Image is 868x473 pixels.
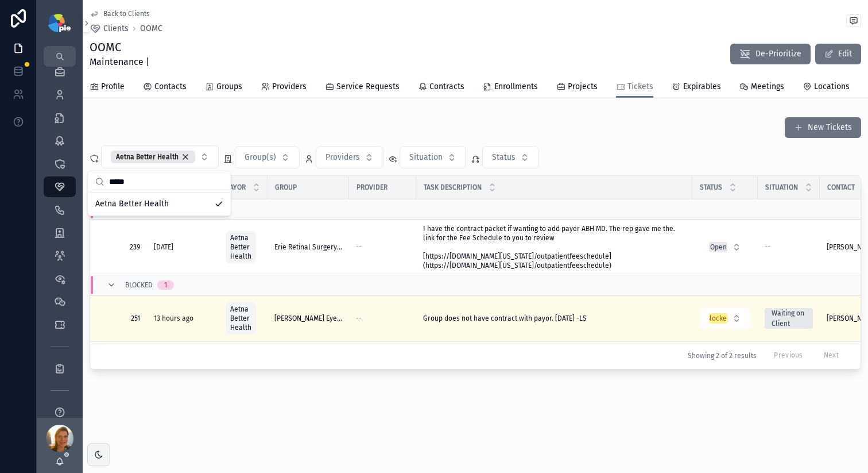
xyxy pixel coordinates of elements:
[814,81,850,93] span: Locations
[700,183,722,192] span: Status
[230,233,251,261] span: Aetna Better Health
[482,147,539,168] button: Select Button
[90,76,125,99] a: Profile
[699,236,751,258] a: Select Button
[356,183,387,192] span: Provider
[88,193,231,216] div: Suggestions
[154,243,173,252] p: [DATE]
[765,308,813,329] a: Waiting on Client
[274,314,342,323] a: [PERSON_NAME] Eye Center, LTD
[226,183,246,192] span: Payor
[423,224,685,270] a: I have the contract packet if wanting to add payer ABH MD. The rep gave me the. link for the Fee ...
[356,314,409,323] a: --
[245,152,276,163] span: Group(s)
[103,23,129,34] span: Clients
[154,314,212,323] a: 13 hours ago
[316,147,383,168] button: Select Button
[230,305,251,332] span: Aetna Better Health
[616,76,653,98] a: Tickets
[739,76,784,99] a: Meetings
[700,237,750,257] button: Select Button
[672,76,721,99] a: Expirables
[101,145,219,168] button: Select Button
[101,81,125,93] span: Profile
[275,183,297,192] span: Group
[48,14,71,32] img: App logo
[492,152,516,163] span: Status
[688,351,757,360] span: Showing 2 of 2 results
[483,76,538,99] a: Enrollments
[568,81,598,93] span: Projects
[154,81,187,93] span: Contacts
[104,314,140,323] a: 251
[424,183,482,192] span: Task Description
[827,183,855,192] span: Contact
[104,243,140,252] a: 239
[700,308,750,329] button: Select Button
[205,76,242,99] a: Groups
[803,76,850,99] a: Locations
[356,243,362,252] span: --
[111,151,195,163] button: Unselect 11270
[706,313,731,324] div: Blocked
[103,9,150,18] span: Back to Clients
[356,243,409,252] a: --
[325,152,360,163] span: Providers
[765,183,798,192] span: Situation
[37,67,83,418] div: scrollable content
[95,198,169,210] span: Aetna Better Health
[336,81,400,93] span: Service Requests
[765,243,813,252] a: --
[785,117,861,138] button: New Tickets
[325,76,400,99] a: Service Requests
[216,81,242,93] span: Groups
[226,300,261,337] a: Aetna Better Health
[765,243,770,252] span: --
[418,76,464,99] a: Contracts
[154,243,212,252] a: [DATE]
[423,314,587,323] span: Group does not have contract with payor. [DATE] -LS
[272,81,307,93] span: Providers
[116,152,179,161] span: Aetna Better Health
[125,280,153,290] span: Blocked
[140,23,162,34] a: OOMC
[90,55,149,69] span: Maintenance |
[143,76,187,99] a: Contacts
[90,23,129,34] a: Clients
[164,280,167,290] div: 1
[494,81,538,93] span: Enrollments
[423,314,685,323] a: Group does not have contract with payor. [DATE] -LS
[154,314,193,323] p: 13 hours ago
[429,81,464,93] span: Contracts
[755,48,801,60] span: De-Prioritize
[356,314,362,323] span: --
[90,9,150,18] a: Back to Clients
[226,229,261,266] a: Aetna Better Health
[409,152,443,163] span: Situation
[751,81,784,93] span: Meetings
[772,308,806,329] div: Waiting on Client
[815,44,861,64] button: Edit
[274,243,342,252] a: Erie Retinal Surgery, Inc
[730,44,811,64] button: De-Prioritize
[683,81,721,93] span: Expirables
[235,147,300,168] button: Select Button
[261,76,307,99] a: Providers
[710,242,727,252] div: Open
[627,81,653,93] span: Tickets
[400,147,466,168] button: Select Button
[556,76,598,99] a: Projects
[90,39,149,55] h1: OOMC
